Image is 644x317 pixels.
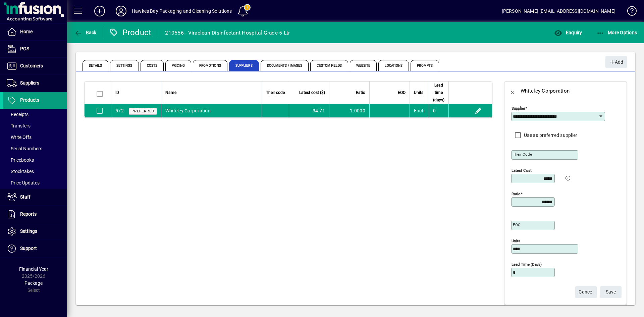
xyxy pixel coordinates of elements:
td: Whiteley Corporation [161,104,262,117]
span: Details [83,60,108,71]
span: Products [20,97,39,103]
a: POS [3,41,67,57]
span: Financial Year [19,266,48,272]
button: Profile [110,5,132,17]
span: Staff [20,194,31,200]
span: Costs [141,60,164,71]
span: Promotions [193,60,227,71]
span: Locations [378,60,409,71]
mat-label: Ratio [512,192,521,196]
span: Home [20,29,33,34]
div: 572 [115,107,124,114]
span: Write Offs [7,135,32,140]
span: More Options [596,30,637,35]
a: Settings [3,223,67,240]
a: Pricebooks [3,154,67,166]
a: Customers [3,58,67,74]
mat-label: EOQ [513,222,521,227]
a: Home [3,23,67,40]
span: Reports [20,211,37,217]
span: Settings [110,60,139,71]
a: Staff [3,189,67,206]
a: Support [3,240,67,257]
button: More Options [595,27,639,39]
mat-label: Latest cost [512,168,532,173]
span: Suppliers [229,60,259,71]
div: Hawkes Bay Packaging and Cleaning Solutions [132,6,232,16]
span: Receipts [7,112,29,117]
mat-label: Their code [513,152,532,157]
span: Website [350,60,377,71]
button: Save [600,286,622,298]
a: Serial Numbers [3,143,67,154]
button: Add [605,56,627,68]
div: [PERSON_NAME] [EMAIL_ADDRESS][DOMAIN_NAME] [502,6,615,16]
button: Cancel [575,286,597,298]
label: Use as preferred supplier [523,132,577,139]
span: Preferred [131,109,154,113]
a: Write Offs [3,131,67,143]
span: Serial Numbers [7,146,42,151]
span: Stocktakes [7,169,34,174]
app-page-header-button: Back [67,27,104,39]
span: ID [115,89,119,96]
mat-label: Units [512,239,520,243]
td: 1.0000 [329,104,369,117]
span: Price Updates [7,180,40,186]
span: Units [414,89,423,96]
a: Knowledge Base [622,1,636,23]
span: Their code [266,89,285,96]
button: Add [89,5,110,17]
div: 210556 - Viraclean Disinfectant Hospital Grade 5 Ltr [165,28,290,38]
span: Support [20,246,37,251]
span: Prompts [411,60,439,71]
span: Name [165,89,176,96]
span: EOQ [398,89,406,96]
span: Transfers [7,123,31,128]
span: POS [20,46,29,51]
span: Ratio [356,89,365,96]
td: Each [410,104,429,117]
span: ave [606,286,616,298]
td: 34.71 [289,104,329,117]
a: Reports [3,206,67,223]
span: Settings [20,228,37,234]
span: Documents / Images [261,60,309,71]
span: Lead time (days) [433,82,444,104]
span: Pricing [165,60,191,71]
span: Suppliers [20,80,39,86]
a: Suppliers [3,75,67,92]
a: Receipts [3,109,67,120]
mat-label: Lead time (days) [512,262,542,267]
td: 0 [429,104,448,117]
span: Custom Fields [310,60,348,71]
div: Whiteley Corporation [521,86,570,96]
button: Back [72,27,98,39]
span: S [606,289,608,295]
a: Price Updates [3,177,67,189]
span: Add [609,57,623,68]
span: Pricebooks [7,157,34,163]
mat-label: Supplier [512,106,525,111]
span: Customers [20,63,43,68]
a: Transfers [3,120,67,131]
span: Enquiry [554,30,582,35]
span: Back [74,30,97,35]
span: Latest cost ($) [299,89,325,96]
span: Package [24,280,43,286]
button: Back [504,83,521,99]
a: Stocktakes [3,166,67,177]
span: Cancel [579,286,593,298]
button: Enquiry [552,27,584,39]
div: Product [109,27,152,38]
